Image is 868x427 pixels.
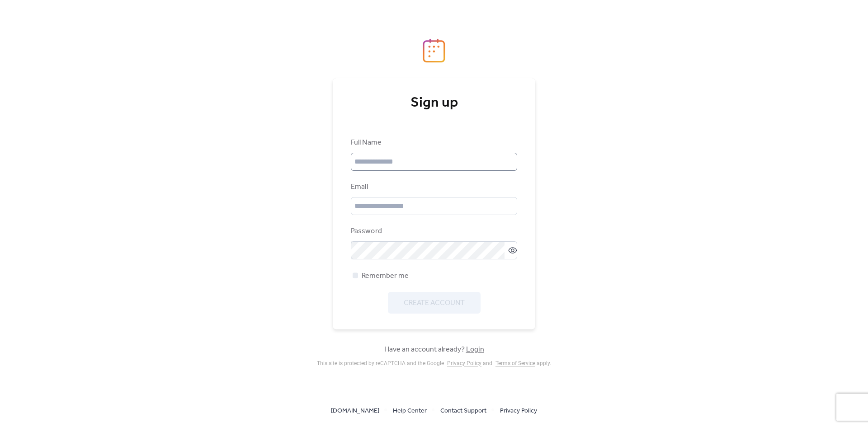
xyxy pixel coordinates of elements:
[351,137,515,148] div: Full Name
[331,406,379,417] span: [DOMAIN_NAME]
[393,406,427,417] span: Help Center
[423,38,445,63] img: logo
[317,360,551,366] div: This site is protected by reCAPTCHA and the Google and apply .
[384,344,484,355] span: Have an account already?
[440,406,486,417] span: Contact Support
[440,405,486,416] a: Contact Support
[351,226,515,237] div: Password
[393,405,427,416] a: Help Center
[351,182,515,192] div: Email
[466,343,484,357] a: Login
[495,360,535,366] a: Terms of Service
[500,406,537,417] span: Privacy Policy
[331,405,379,416] a: [DOMAIN_NAME]
[500,405,537,416] a: Privacy Policy
[362,271,409,282] span: Remember me
[351,94,517,112] div: Sign up
[447,360,481,366] a: Privacy Policy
